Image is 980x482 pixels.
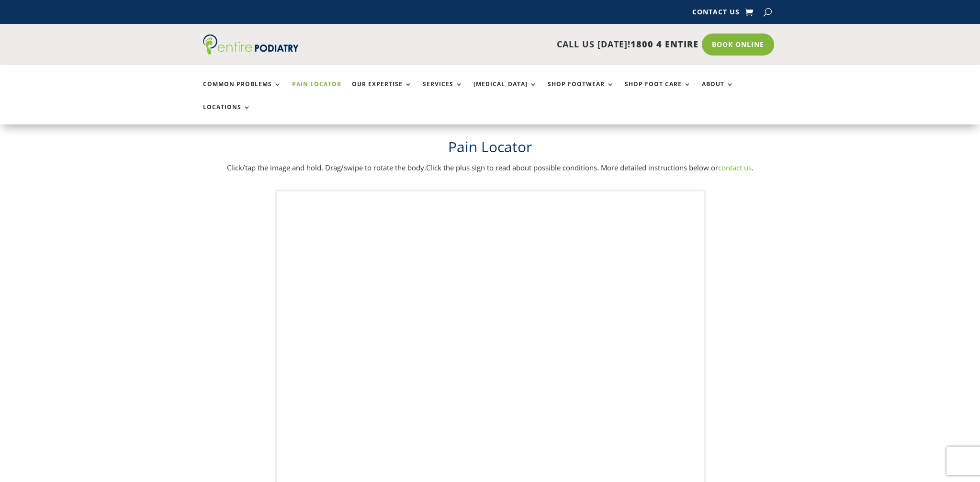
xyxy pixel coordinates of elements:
a: Locations [203,104,251,124]
a: Book Online [702,34,774,56]
span: Click/tap the image and hold. Drag/swipe to rotate the body. [227,163,426,172]
a: Shop Foot Care [625,81,691,101]
h1: Pain Locator [203,137,777,162]
a: About [702,81,734,101]
a: Services [423,81,463,101]
a: Entire Podiatry [203,47,299,56]
a: Pain Locator [292,81,341,101]
a: Our Expertise [352,81,412,101]
a: Common Problems [203,81,282,101]
span: Click the plus sign to read about possible conditions. More detailed instructions below or . [426,163,754,172]
a: Shop Footwear [548,81,614,101]
a: Contact Us [692,9,740,19]
a: contact us [718,163,752,172]
img: logo (1) [203,34,299,55]
a: [MEDICAL_DATA] [473,81,537,101]
span: 1800 4 ENTIRE [631,38,698,50]
p: CALL US [DATE]! [336,38,698,51]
